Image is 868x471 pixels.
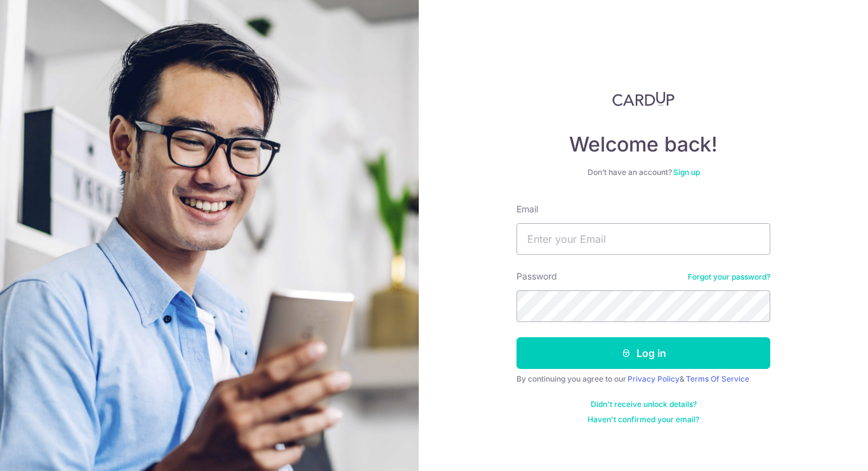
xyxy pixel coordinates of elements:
[516,203,538,216] label: Email
[686,374,749,384] a: Terms Of Service
[516,270,557,283] label: Password
[688,272,770,282] a: Forgot your password?
[612,91,674,106] img: CardUp Logo
[588,415,699,425] a: Haven't confirmed your email?
[516,167,770,177] div: Don’t have an account?
[516,337,770,369] button: Log in
[591,399,697,410] a: Didn't receive unlock details?
[673,167,700,177] a: Sign up
[516,374,770,384] div: By continuing you agree to our &
[516,223,770,255] input: Enter your Email
[516,132,770,157] h4: Welcome back!
[628,374,680,384] a: Privacy Policy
